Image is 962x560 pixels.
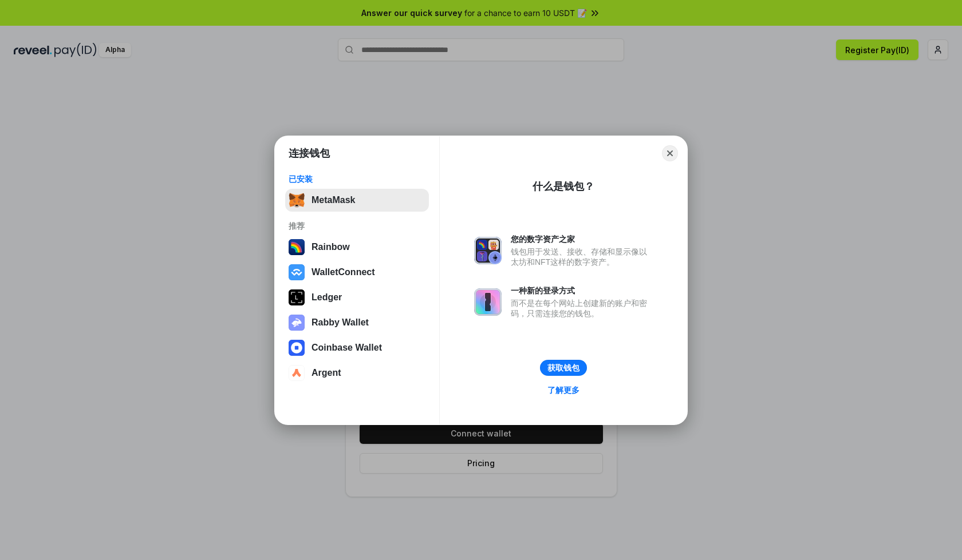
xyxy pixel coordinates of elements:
[289,289,305,305] img: svg+xml,%3Csvg%20xmlns%3D%22http%3A%2F%2Fwww.w3.org%2F2000%2Fsvg%22%20width%3D%2228%22%20height%3...
[312,267,375,277] div: WalletConnect
[289,340,305,356] img: svg+xml,%3Csvg%20width%3D%2228%22%20height%3D%2228%22%20viewBox%3D%220%200%2028%2028%22%20fill%3D...
[312,242,350,252] div: Rainbow
[285,261,429,284] button: WalletConnect
[474,237,502,264] img: svg+xml,%3Csvg%20xmlns%3D%22http%3A%2F%2Fwww.w3.org%2F2000%2Fsvg%22%20fill%3D%22none%22%20viewBox...
[312,343,382,353] div: Coinbase Wallet
[547,385,579,395] div: 了解更多
[540,360,587,376] button: 获取钱包
[285,311,429,334] button: Rabby Wallet
[541,383,586,398] a: 了解更多
[289,146,330,160] h1: 连接钱包
[289,315,305,331] img: svg+xml,%3Csvg%20xmlns%3D%22http%3A%2F%2Fwww.w3.org%2F2000%2Fsvg%22%20fill%3D%22none%22%20viewBox...
[662,145,678,161] button: Close
[289,192,305,208] img: svg+xml,%3Csvg%20fill%3D%22none%22%20height%3D%2233%22%20viewBox%3D%220%200%2035%2033%22%20width%...
[312,368,341,378] div: Argent
[511,285,653,296] div: 一种新的登录方式
[289,264,305,280] img: svg+xml,%3Csvg%20width%3D%2228%22%20height%3D%2228%22%20viewBox%3D%220%200%2028%2028%22%20fill%3D...
[285,336,429,359] button: Coinbase Wallet
[312,195,355,205] div: MetaMask
[511,247,653,267] div: 钱包用于发送、接收、存储和显示像以太坊和NFT这样的数字资产。
[285,286,429,309] button: Ledger
[312,292,342,303] div: Ledger
[533,180,594,193] div: 什么是钱包？
[289,239,305,255] img: svg+xml,%3Csvg%20width%3D%22120%22%20height%3D%22120%22%20viewBox%3D%220%200%20120%20120%22%20fil...
[289,365,305,381] img: svg+xml,%3Csvg%20width%3D%2228%22%20height%3D%2228%22%20viewBox%3D%220%200%2028%2028%22%20fill%3D...
[474,288,502,316] img: svg+xml,%3Csvg%20xmlns%3D%22http%3A%2F%2Fwww.w3.org%2F2000%2Fsvg%22%20fill%3D%22none%22%20viewBox...
[511,234,653,244] div: 您的数字资产之家
[285,236,429,259] button: Rainbow
[312,317,369,328] div: Rabby Wallet
[547,363,579,373] div: 获取钱包
[285,189,429,212] button: MetaMask
[511,298,653,319] div: 而不是在每个网站上创建新的账户和密码，只需连接您的钱包。
[289,174,425,184] div: 已安装
[285,362,429,384] button: Argent
[289,221,425,231] div: 推荐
